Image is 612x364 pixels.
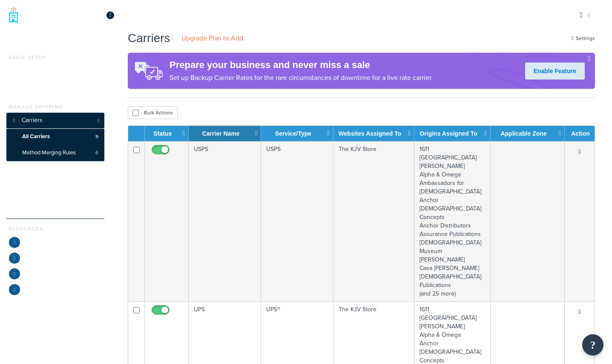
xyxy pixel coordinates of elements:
span: Help Docs [23,286,51,293]
li: Carriers [6,113,104,161]
li: Method Merging Rules [6,145,104,161]
h1: Carriers [128,30,169,46]
a: Upgrade Plan to Add [185,31,251,45]
a: Method Merging Rules 6 [6,145,104,161]
li: Advanced Features [6,194,104,210]
a: Websites 1 [6,63,104,79]
th: Websites Assigned To: activate to sort column ascending [336,126,414,141]
a: Advanced Features 4 [6,194,104,210]
span: Advanced Features [22,199,73,206]
span: 48 [93,83,99,91]
button: Open Resource Center [582,334,603,355]
th: Applicable Zone: activate to sort column ascending [490,126,565,141]
td: USPS [189,141,263,301]
th: Service/Type: activate to sort column ascending [263,126,336,141]
th: Status: activate to sort column ascending [145,126,189,141]
span: Test Your Rates [23,239,64,246]
td: USPS [263,141,336,301]
a: ShipperHQ Home [9,6,73,23]
img: ad-rules-rateshop-fe6ec290ccb7230408bd80ed9643f0289d75e0ffd9eb532fc0e269fcd187b520.png [128,53,170,89]
span: Dashboard [22,34,51,41]
th: Carrier Name: activate to sort column ascending [189,126,263,141]
a: Carriers [6,113,104,128]
a: Boxes [6,178,104,194]
div: Manage Shipping [6,103,104,111]
div: Resources [6,225,104,233]
span: Shipping Rules [22,166,61,173]
span: Websites [22,68,46,75]
span: 6 [95,149,98,156]
div: Basic Setup [6,54,104,61]
span: Analytics [23,270,47,278]
th: Origins Assigned To: activate to sort column ascending [414,126,490,141]
a: All Carriers 9 [6,129,104,145]
a: Analytics [6,266,104,282]
li: Websites [6,63,104,79]
p: Set up Backup Carrier Rates for the rare circumstances of downtime for a live rate carrier. [170,72,433,84]
td: 1611 [GEOGRAPHIC_DATA][PERSON_NAME] Alpha & Omega Ambassadors for [DEMOGRAPHIC_DATA] Anchor [DEMO... [414,141,490,301]
h4: Prepare your business and never miss a sale [170,58,433,72]
li: Origins [6,79,104,95]
span: 1 [97,68,99,75]
span: Origins [22,83,41,91]
a: Marketplace [6,250,104,266]
a: Enable Feature [527,63,585,80]
a: Test Your Rates [6,235,104,250]
button: Bulk Actions [128,106,178,119]
a: Origins 48 [6,79,104,95]
span: Method Merging Rules [22,149,76,156]
span: Boxes [22,182,38,190]
td: The KJV Store [336,141,414,301]
a: Settings [568,32,595,44]
span: 4 [96,199,99,206]
span: Upgrade Plan to Add [190,34,245,43]
a: Help Docs [6,282,104,297]
span: Carriers [22,117,43,124]
a: Dashboard [6,30,104,45]
span: Marketplace [23,255,55,262]
li: All Carriers [6,129,104,145]
th: Action [565,126,595,141]
span: 9 [95,133,98,140]
a: Shipping Rules [6,162,104,178]
span: All Carriers [22,133,50,140]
